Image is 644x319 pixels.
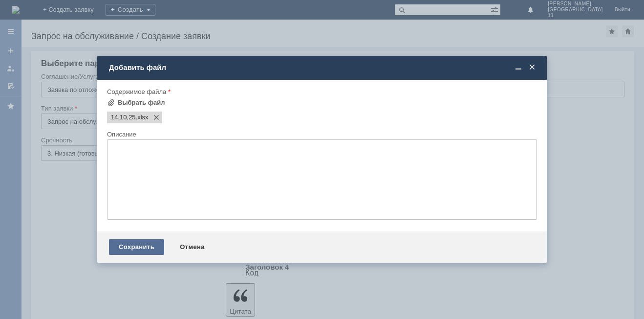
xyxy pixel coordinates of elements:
[527,63,537,72] span: Закрыть
[4,4,143,21] div: добрый день,прошу удалить отложенные [PERSON_NAME]
[136,114,149,121] span: 14,10,25.xlsx
[109,63,537,72] div: Добавить файл
[118,99,165,107] div: Выбрать файл
[514,63,523,72] span: Свернуть (Ctrl + M)
[111,114,136,121] span: 14,10,25.xlsx
[107,131,535,137] div: Описание
[107,89,535,95] div: Содержимое файла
